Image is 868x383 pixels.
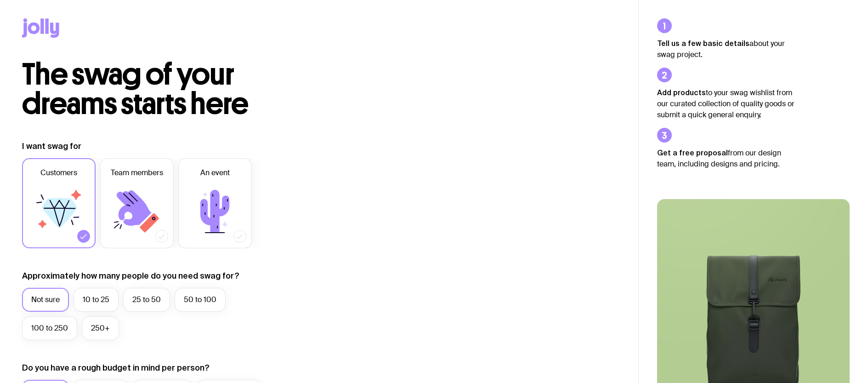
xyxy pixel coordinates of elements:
label: 250+ [82,316,119,340]
label: 100 to 250 [22,316,77,340]
strong: Add products [657,88,706,97]
span: An event [200,167,230,178]
p: from our design team, including designs and pricing. [657,147,795,170]
p: about your swag project. [657,38,795,60]
span: Customers [40,167,77,178]
label: I want swag for [22,141,81,152]
p: to your swag wishlist from our curated collection of quality goods or submit a quick general enqu... [657,87,795,120]
strong: Tell us a few basic details [657,39,749,47]
label: 50 to 100 [175,288,226,312]
strong: Get a free proposal [657,149,728,157]
label: 10 to 25 [74,288,119,312]
label: Approximately how many people do you need swag for? [22,270,239,281]
label: 25 to 50 [123,288,170,312]
span: Team members [111,167,163,178]
span: The swag of your dreams starts here [22,56,249,122]
label: Do you have a rough budget in mind per person? [22,362,210,373]
label: Not sure [22,288,69,312]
